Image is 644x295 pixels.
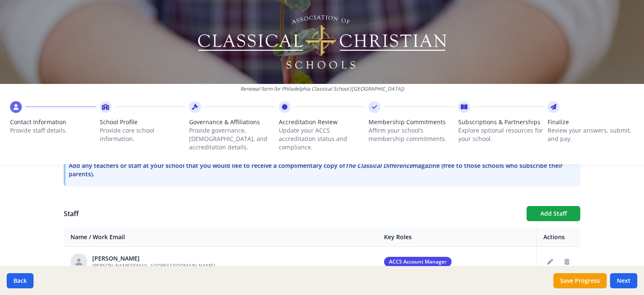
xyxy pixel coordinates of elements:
[92,262,215,269] span: [PERSON_NAME][EMAIL_ADDRESS][DOMAIN_NAME]
[543,255,557,269] button: Edit staff
[548,118,634,126] span: Finalize
[7,273,34,288] button: Back
[189,118,275,126] span: Governance & Affiliations
[100,118,186,126] span: School Profile
[458,126,545,143] p: Explore optional resources for your school.
[369,126,455,143] p: Affirm your school’s membership commitments.
[10,118,96,126] span: Contact Information
[64,228,377,247] th: Name / Work Email
[610,273,637,288] button: Next
[279,118,365,126] span: Accreditation Review
[10,126,96,135] p: Provide staff details.
[553,273,607,288] button: Save Progress
[384,257,452,267] span: ACCS Account Manager
[64,209,520,219] h1: Staff
[377,228,537,247] th: Key Roles
[92,254,215,263] div: [PERSON_NAME]
[189,126,275,151] p: Provide governance, [DEMOGRAPHIC_DATA], and accreditation details.
[560,255,574,269] button: Delete staff
[279,126,365,151] p: Update your ACCS accreditation status and compliance.
[548,126,634,143] p: Review your answers, submit, and pay.
[369,118,455,126] span: Membership Commitments
[100,126,186,143] p: Provide core school information.
[537,228,581,247] th: Actions
[527,206,580,221] button: Add Staff
[197,13,448,71] img: Logo
[458,118,545,126] span: Subscriptions & Partnerships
